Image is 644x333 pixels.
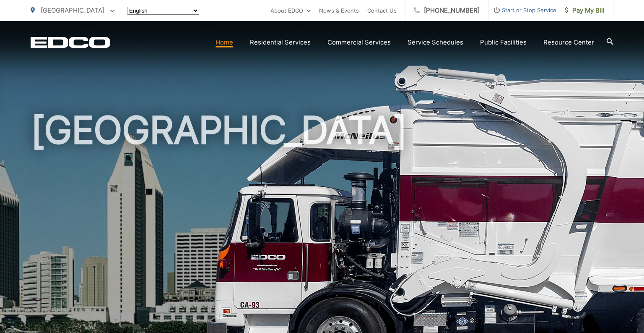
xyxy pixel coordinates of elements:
[543,37,594,47] a: Resource Center
[250,37,311,47] a: Residential Services
[127,7,199,15] select: Select a language
[41,6,104,14] span: [GEOGRAPHIC_DATA]
[31,37,110,48] a: EDCD logo. Return to the homepage.
[408,37,463,47] a: Service Schedules
[327,37,391,47] a: Commercial Services
[565,5,605,16] span: Pay My Bill
[216,37,233,47] a: Home
[319,5,359,16] a: News & Events
[367,5,397,16] a: Contact Us
[270,5,311,16] a: About EDCO
[480,37,527,47] a: Public Facilities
